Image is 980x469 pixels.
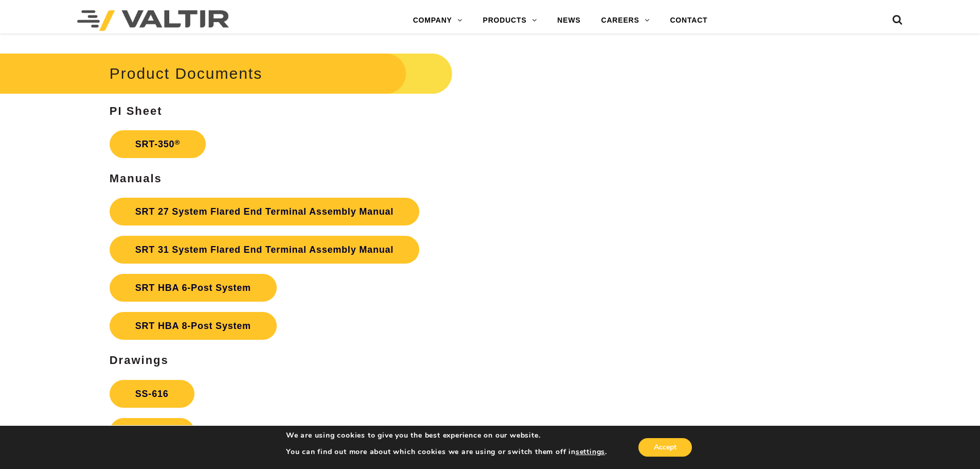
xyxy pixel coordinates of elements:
a: SRT-350® [110,130,206,158]
a: SS-436 [110,418,194,446]
img: Valtir [77,10,229,31]
a: SS-616 [110,380,194,408]
a: CAREERS [591,10,660,31]
button: Accept [638,438,692,457]
p: We are using cookies to give you the best experience on our website. [286,431,607,440]
a: SRT 31 System Flared End Terminal Assembly Manual [110,236,419,264]
a: COMPANY [403,10,473,31]
strong: SRT HBA 6-Post System [135,283,251,293]
button: settings [576,447,605,457]
a: SRT 27 System Flared End Terminal Assembly Manual [110,198,419,225]
strong: PI Sheet [110,105,163,117]
a: CONTACT [660,10,718,31]
a: SRT HBA 8-Post System [110,312,277,340]
strong: Drawings [110,354,169,367]
a: NEWS [547,10,591,31]
a: SRT HBA 6-Post System [110,274,277,302]
a: PRODUCTS [473,10,547,31]
strong: Manuals [110,172,162,185]
p: You can find out more about which cookies we are using or switch them off in . [286,447,607,457]
sup: ® [174,138,180,146]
